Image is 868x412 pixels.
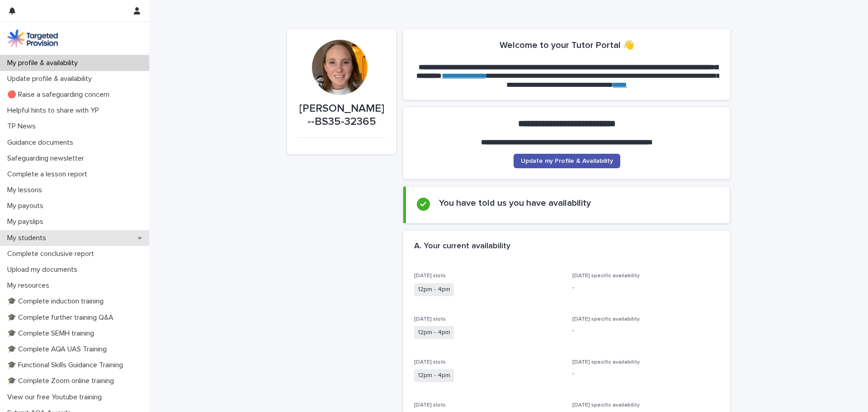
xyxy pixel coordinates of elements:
[4,154,91,163] p: Safeguarding newsletter
[4,122,43,131] p: TP News
[4,75,99,83] p: Update profile & availability
[4,329,101,338] p: 🎓 Complete SEMH training
[439,198,591,208] h2: You have told us you have availability
[514,154,620,168] a: Update my Profile & Availability
[7,29,58,47] img: M5nRWzHhSzIhMunXDL62
[4,377,121,385] p: 🎓 Complete Zoom online training
[4,218,51,226] p: My payslips
[4,393,109,402] p: View our free Youtube training
[572,273,640,279] span: [DATE] specific availability
[4,202,51,210] p: My payouts
[572,403,640,408] span: [DATE] specific availability
[500,40,634,51] h2: Welcome to your Tutor Portal 👋
[4,265,85,274] p: Upload my documents
[414,283,454,296] span: 12pm - 4pm
[4,313,121,322] p: 🎓 Complete further training Q&A
[4,345,114,354] p: 🎓 Complete AQA UAS Training
[572,326,720,336] p: -
[4,281,57,290] p: My resources
[572,369,720,379] p: -
[572,317,640,322] span: [DATE] specific availability
[4,250,101,258] p: Complete conclusive report
[298,102,385,128] p: [PERSON_NAME]--BS35-32365
[4,170,94,179] p: Complete a lesson report
[414,242,510,251] h2: A. Your current availability
[414,360,446,365] span: [DATE] slots
[414,326,454,339] span: 12pm - 4pm
[4,59,85,67] p: My profile & availability
[572,360,640,365] span: [DATE] specific availability
[572,283,720,293] p: -
[4,138,80,147] p: Guidance documents
[4,361,130,369] p: 🎓 Functional Skills Guidance Training
[414,317,446,322] span: [DATE] slots
[521,158,613,164] span: Update my Profile & Availability
[4,234,53,242] p: My students
[414,403,446,408] span: [DATE] slots
[414,369,454,382] span: 12pm - 4pm
[4,106,106,115] p: Helpful hints to share with YP
[4,90,117,99] p: 🔴 Raise a safeguarding concern
[414,273,446,279] span: [DATE] slots
[4,186,49,194] p: My lessons
[4,297,111,306] p: 🎓 Complete induction training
